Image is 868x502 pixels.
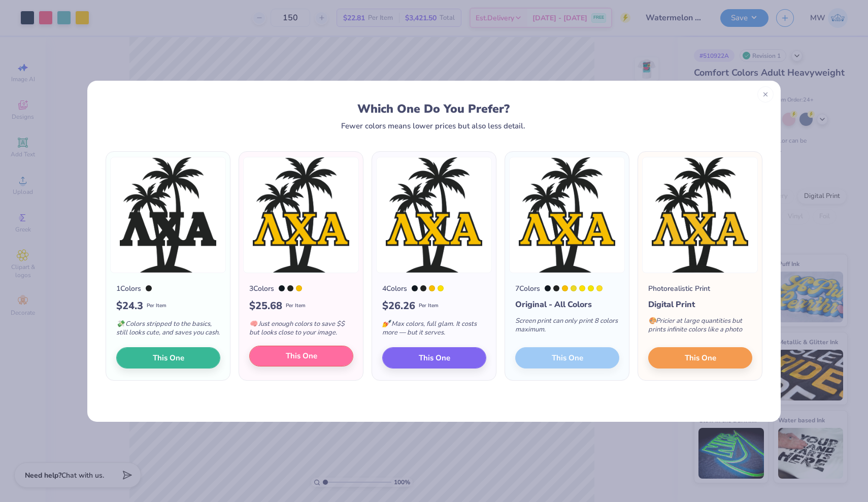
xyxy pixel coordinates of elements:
img: 1 color option [110,157,226,273]
div: 3 Colors [249,283,274,294]
div: Max colors, full glam. It costs more — but it serves. [382,314,486,347]
div: 102 C [579,285,585,291]
div: Colors stripped to the basics, still looks cute, and saves you cash. [116,314,220,347]
span: 🧠 [249,319,257,328]
div: 419 C [287,285,293,291]
button: This One [249,346,353,367]
div: 7408 C [296,285,302,291]
span: This One [153,352,184,363]
img: 4 color option [376,157,492,273]
div: 102 C [438,285,444,291]
img: 3 color option [243,157,359,273]
div: 1 Colors [116,283,141,294]
span: Per Item [419,302,439,310]
div: Original - All Colors [515,298,619,311]
button: This One [382,347,486,369]
div: Black 6 C [545,285,551,291]
div: 107 C [596,285,603,291]
div: 604 C [571,285,577,291]
span: 🎨 [648,316,656,325]
div: 7408 C [562,285,568,291]
span: Per Item [286,302,306,310]
span: $ 25.68 [249,298,282,314]
div: 419 C [553,285,559,291]
span: 💅 [382,319,390,328]
img: 7 color option [509,157,625,273]
div: Screen print can only print 8 colors maximum. [515,311,619,344]
span: Per Item [147,302,166,310]
div: Photorealistic Print [648,283,710,294]
span: $ 24.3 [116,298,143,314]
div: Pricier at large quantities but prints infinite colors like a photo [648,311,752,344]
button: This One [648,347,752,369]
div: Digital Print [648,298,752,311]
div: Fewer colors means lower prices but also less detail. [341,122,525,130]
div: Just enough colors to save $$ but looks close to your image. [249,314,353,347]
button: This One [116,347,220,369]
div: 4 Colors [382,283,407,294]
div: 419 C [420,285,426,291]
div: 3945 C [588,285,594,291]
span: This One [419,352,450,363]
div: Black 6 C [412,285,418,291]
div: Which One Do You Prefer? [115,102,752,116]
div: 7 Colors [515,283,540,294]
span: $ 26.26 [382,298,415,314]
div: 7408 C [429,285,435,291]
span: 💸 [116,319,124,328]
span: This One [286,350,317,362]
img: Photorealistic preview [642,157,758,273]
div: Black 6 C [279,285,285,291]
div: 419 C [146,285,152,291]
span: This One [685,352,716,363]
